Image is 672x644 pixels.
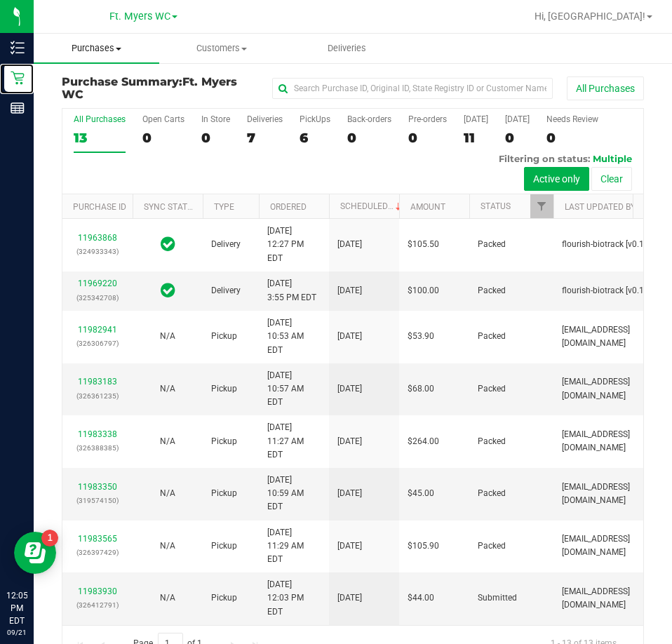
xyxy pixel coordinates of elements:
[267,369,321,410] span: [DATE] 10:57 AM EDT
[211,487,237,500] span: Pickup
[546,114,598,124] div: Needs Review
[408,238,439,251] span: $105.50
[408,435,439,448] span: $264.00
[74,114,126,124] div: All Purchases
[6,589,27,627] p: 12:05 PM EDT
[300,130,330,146] div: 6
[408,284,439,297] span: $100.00
[272,78,553,99] input: Search Purchase ID, Original ID, State Registry ID or Customer Name...
[71,245,124,258] p: (324933343)
[160,331,175,341] span: Not Applicable
[300,114,330,124] div: PickUps
[78,233,117,243] a: 11963868
[270,202,307,212] a: Ordered
[337,382,362,396] span: [DATE]
[562,284,653,297] span: flourish-biotrack [v0.1.0]
[464,130,488,146] div: 11
[71,389,124,403] p: (326361235)
[160,541,175,551] span: Not Applicable
[408,591,434,605] span: $44.00
[160,42,284,55] span: Customers
[337,238,362,251] span: [DATE]
[267,474,321,514] span: [DATE] 10:59 AM EDT
[247,114,283,124] div: Deliveries
[214,202,234,212] a: Type
[499,153,590,164] span: Filtering on status:
[74,130,126,146] div: 13
[505,114,530,124] div: [DATE]
[34,42,159,55] span: Purchases
[267,421,321,462] span: [DATE] 11:27 AM EDT
[71,598,124,612] p: (326412791)
[267,526,321,567] span: [DATE] 11:29 AM EDT
[62,75,237,101] span: Ft. Myers WC
[211,382,237,396] span: Pickup
[160,330,175,343] button: N/A
[71,337,124,350] p: (326306797)
[408,487,434,500] span: $45.00
[71,546,124,559] p: (326397429)
[211,330,237,343] span: Pickup
[211,539,237,553] span: Pickup
[14,532,56,574] iframe: Resource center
[161,281,175,300] span: In Sync
[78,429,117,439] a: 11983338
[78,534,117,544] a: 11983565
[211,238,241,251] span: Delivery
[337,330,362,343] span: [DATE]
[481,201,511,211] a: Status
[478,591,517,605] span: Submitted
[410,202,445,212] a: Amount
[34,34,159,63] a: Purchases
[211,591,237,605] span: Pickup
[267,277,316,304] span: [DATE] 3:55 PM EDT
[142,130,184,146] div: 0
[160,591,175,605] button: N/A
[337,591,362,605] span: [DATE]
[337,435,362,448] span: [DATE]
[160,435,175,448] button: N/A
[464,114,488,124] div: [DATE]
[41,530,58,546] iframe: Resource center unread badge
[267,224,321,265] span: [DATE] 12:27 PM EDT
[478,487,506,500] span: Packed
[478,284,506,297] span: Packed
[535,11,645,22] span: Hi, [GEOGRAPHIC_DATA]!
[160,593,175,603] span: Not Applicable
[211,435,237,448] span: Pickup
[11,101,25,115] inline-svg: Reports
[478,238,506,251] span: Packed
[160,487,175,500] button: N/A
[159,34,285,63] a: Customers
[78,325,117,335] a: 11982941
[78,377,117,387] a: 11983183
[71,494,124,507] p: (319574150)
[408,130,447,146] div: 0
[309,42,385,55] span: Deliveries
[347,114,391,124] div: Back-orders
[62,76,256,100] h3: Purchase Summary:
[337,539,362,553] span: [DATE]
[73,202,126,212] a: Purchase ID
[337,487,362,500] span: [DATE]
[478,539,506,553] span: Packed
[530,194,553,218] a: Filter
[408,114,447,124] div: Pre-orders
[78,586,117,596] a: 11983930
[267,316,321,357] span: [DATE] 10:53 AM EDT
[247,130,283,146] div: 7
[591,167,632,191] button: Clear
[6,627,27,638] p: 09/21
[337,284,362,297] span: [DATE]
[160,436,175,446] span: Not Applicable
[142,114,184,124] div: Open Carts
[478,382,506,396] span: Packed
[565,202,636,212] a: Last Updated By
[347,130,391,146] div: 0
[593,153,632,164] span: Multiple
[78,279,117,288] a: 11969220
[478,330,506,343] span: Packed
[546,130,598,146] div: 0
[284,34,410,63] a: Deliveries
